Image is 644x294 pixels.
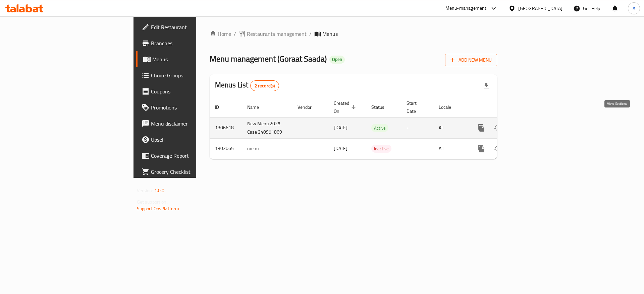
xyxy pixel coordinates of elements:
[489,120,505,136] button: Change Status
[401,117,433,138] td: -
[309,30,312,38] li: /
[215,80,279,91] h2: Menus List
[329,57,345,62] span: Open
[210,51,327,66] span: Menu management ( Goraat Saada )
[371,145,391,153] span: Inactive
[247,30,307,38] span: Restaurants management
[136,35,241,51] a: Branches
[473,141,489,157] button: more
[136,148,241,164] a: Coverage Report
[136,67,241,83] a: Choice Groups
[152,55,236,63] span: Menus
[136,99,241,116] a: Promotions
[136,51,241,67] a: Menus
[215,103,228,111] span: ID
[433,138,468,159] td: All
[445,4,487,12] div: Menu-management
[371,145,391,153] div: Inactive
[489,141,505,157] button: Change Status
[136,132,241,148] a: Upsell
[633,5,635,12] span: A
[136,164,241,180] a: Grocery Checklist
[334,99,358,115] span: Created On
[322,30,338,38] span: Menus
[136,83,241,99] a: Coupons
[298,103,320,111] span: Vendor
[401,138,433,159] td: -
[151,23,236,31] span: Edit Restaurant
[334,144,347,153] span: [DATE]
[439,103,460,111] span: Locale
[239,30,307,38] a: Restaurants management
[478,78,494,94] div: Export file
[468,97,543,118] th: Actions
[371,124,388,132] span: Active
[242,117,292,138] td: New Menu 2025 Case 340951869
[247,103,268,111] span: Name
[151,39,236,47] span: Branches
[210,30,497,38] nav: breadcrumb
[210,97,543,159] table: enhanced table
[151,87,236,95] span: Coupons
[136,19,241,35] a: Edit Restaurant
[242,138,292,159] td: menu
[151,152,236,160] span: Coverage Report
[407,99,425,115] span: Start Date
[334,123,347,132] span: [DATE]
[137,204,179,213] a: Support.OpsPlatform
[371,103,393,111] span: Status
[433,117,468,138] td: All
[151,71,236,79] span: Choice Groups
[151,103,236,112] span: Promotions
[251,83,279,89] span: 2 record(s)
[250,80,279,91] div: Total records count
[136,116,241,132] a: Menu disclaimer
[329,56,345,64] div: Open
[450,56,492,64] span: Add New Menu
[445,54,497,66] button: Add New Menu
[518,5,562,12] div: [GEOGRAPHIC_DATA]
[151,120,236,128] span: Menu disclaimer
[151,168,236,176] span: Grocery Checklist
[154,186,165,195] span: 1.0.0
[151,136,236,144] span: Upsell
[137,198,168,206] span: Get support on:
[473,120,489,136] button: more
[137,186,153,195] span: Version:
